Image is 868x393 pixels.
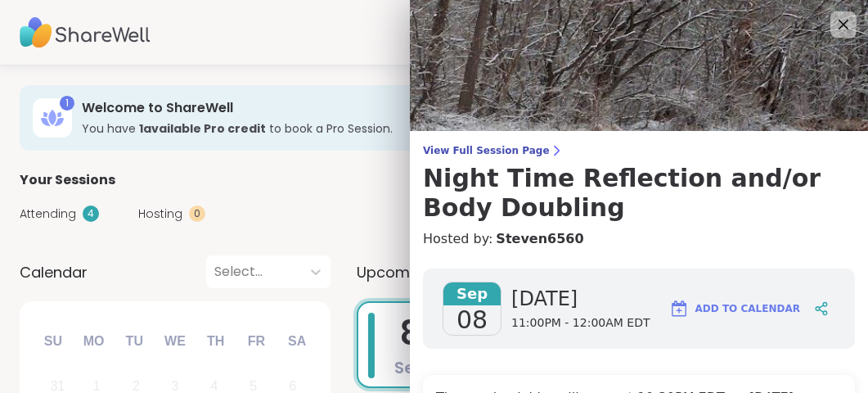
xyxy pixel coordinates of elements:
span: Attending [20,206,76,223]
span: 8 [400,310,421,356]
div: Sa [279,323,315,359]
h4: Hosted by: [423,229,855,249]
div: We [157,323,193,359]
div: 1 [60,96,74,111]
span: [DATE] [511,286,650,312]
img: ShareWell Nav Logo [20,4,151,61]
span: Sep [394,356,426,379]
h3: Night Time Reflection and/or Body Doubling [423,164,855,223]
div: Tu [116,323,152,359]
div: Th [198,323,234,359]
div: Su [35,323,71,359]
button: Add to Calendar [662,289,807,328]
span: Upcoming [357,261,432,283]
a: View Full Session PageNight Time Reflection and/or Body Doubling [423,144,855,223]
img: ShareWell Logomark [669,299,689,318]
div: Mo [75,323,111,359]
div: Fr [238,323,274,359]
span: Add to Calendar [695,301,800,316]
span: Your Sessions [20,170,115,190]
a: Steven6560 [496,229,583,249]
span: View Full Session Page [423,144,855,157]
div: 4 [83,206,99,222]
b: 1 available Pro credit [139,120,266,137]
div: 0 [189,206,205,222]
span: Calendar [20,261,88,283]
span: 08 [456,305,488,335]
h3: Welcome to ShareWell [82,99,675,117]
span: 11:00PM - 12:00AM EDT [511,315,650,332]
h3: You have to book a Pro Session. [82,120,675,137]
span: Sep [443,282,501,305]
span: Hosting [138,206,182,223]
